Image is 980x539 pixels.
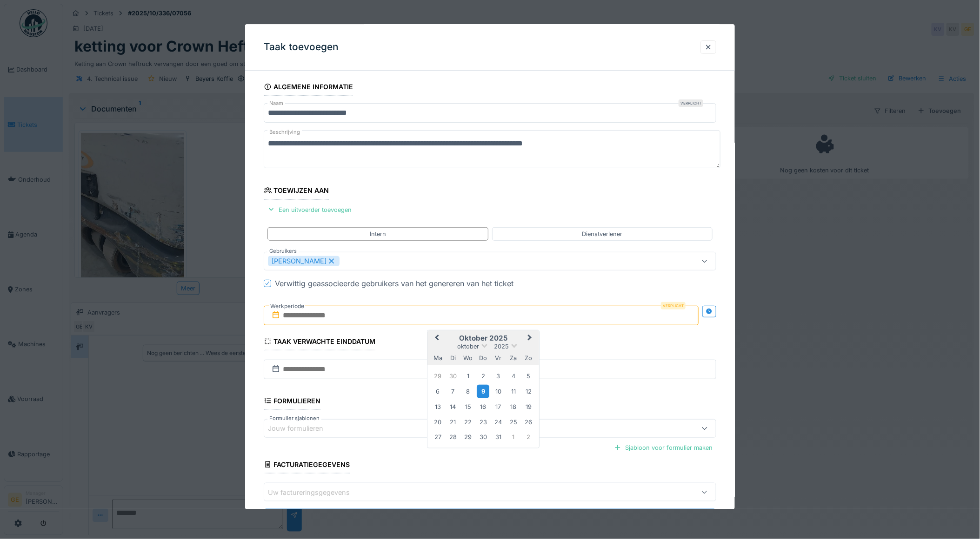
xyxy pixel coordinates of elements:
[522,431,535,444] div: Choose zondag 2 november 2025
[610,441,716,454] div: Sjabloon voor formulier maken
[507,416,520,428] div: Choose zaterdag 25 oktober 2025
[462,370,474,382] div: Choose woensdag 1 oktober 2025
[268,423,336,434] div: Jouw formulieren
[522,370,535,382] div: Choose zondag 5 oktober 2025
[264,394,321,410] div: Formulieren
[264,204,355,216] div: Een uitvoerder toevoegen
[462,416,474,428] div: Choose woensdag 22 oktober 2025
[264,335,376,350] div: Taak verwachte einddatum
[447,416,459,428] div: Choose dinsdag 21 oktober 2025
[492,431,505,444] div: Choose vrijdag 31 oktober 2025
[457,343,479,350] span: oktober
[432,431,444,444] div: Choose maandag 27 oktober 2025
[507,401,520,414] div: Choose zaterdag 18 oktober 2025
[269,301,305,311] label: Werkperiode
[267,247,299,255] label: Gebruikers
[267,414,321,422] label: Formulier sjablonen
[522,401,535,414] div: Choose zondag 19 oktober 2025
[661,302,686,309] div: Verplicht
[477,416,489,428] div: Choose donderdag 23 oktober 2025
[507,370,520,382] div: Choose zaterdag 4 oktober 2025
[447,352,459,364] div: dinsdag
[492,385,505,398] div: Choose vrijdag 10 oktober 2025
[264,458,350,473] div: Facturatiegegevens
[430,368,536,445] div: Month oktober, 2025
[370,230,386,238] div: Intern
[447,401,459,414] div: Choose dinsdag 14 oktober 2025
[477,370,489,382] div: Choose donderdag 2 oktober 2025
[268,256,340,266] div: [PERSON_NAME]
[264,184,329,200] div: Toewijzen aan
[507,352,520,364] div: zaterdag
[477,385,489,398] div: Choose donderdag 9 oktober 2025
[462,431,474,444] div: Choose woensdag 29 oktober 2025
[523,331,538,346] button: Next Month
[507,385,520,398] div: Choose zaterdag 11 oktober 2025
[492,370,505,382] div: Choose vrijdag 3 oktober 2025
[492,352,505,364] div: vrijdag
[462,401,474,414] div: Choose woensdag 15 oktober 2025
[268,487,363,498] div: Uw factureringsgegevens
[432,385,444,398] div: Choose maandag 6 oktober 2025
[477,431,489,444] div: Choose donderdag 30 oktober 2025
[267,99,285,107] label: Naam
[582,230,622,238] div: Dienstverlener
[522,352,535,364] div: zondag
[267,126,302,138] label: Beschrijving
[477,401,489,414] div: Choose donderdag 16 oktober 2025
[492,416,505,428] div: Choose vrijdag 24 oktober 2025
[264,80,353,96] div: Algemene informatie
[428,331,443,346] button: Previous Month
[462,385,474,398] div: Choose woensdag 8 oktober 2025
[507,431,520,444] div: Choose zaterdag 1 november 2025
[447,431,459,444] div: Choose dinsdag 28 oktober 2025
[432,416,444,428] div: Choose maandag 20 oktober 2025
[264,41,339,53] h3: Taak toevoegen
[447,385,459,398] div: Choose dinsdag 7 oktober 2025
[679,99,703,107] div: Verplicht
[522,416,535,428] div: Choose zondag 26 oktober 2025
[427,334,539,342] h2: oktober 2025
[447,370,459,382] div: Choose dinsdag 30 september 2025
[462,352,474,364] div: woensdag
[494,343,509,350] span: 2025
[522,385,535,398] div: Choose zondag 12 oktober 2025
[492,401,505,414] div: Choose vrijdag 17 oktober 2025
[432,352,444,364] div: maandag
[432,370,444,382] div: Choose maandag 29 september 2025
[275,278,513,289] div: Verwittig geassocieerde gebruikers van het genereren van het ticket
[432,401,444,414] div: Choose maandag 13 oktober 2025
[477,352,489,364] div: donderdag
